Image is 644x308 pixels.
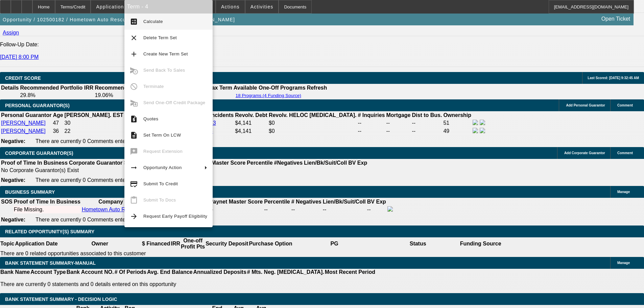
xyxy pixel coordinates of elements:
th: Details [1,85,19,91]
td: 51 [443,119,472,127]
td: -- [412,119,443,127]
a: 5 [210,128,213,134]
span: There are currently 0 Comments entered on this opportunity [35,177,179,183]
span: Comment [617,103,633,107]
button: Application [91,0,129,13]
b: Mortgage [386,112,411,118]
td: $4,141 [235,119,268,127]
td: -- [412,127,443,135]
th: Recommended One Off IRR [94,85,166,91]
span: Manage [617,261,630,265]
b: Ownership [443,112,471,118]
button: 18 Programs (4 Funding Source) [234,93,303,98]
div: File Missing. [14,207,80,213]
td: -- [386,119,411,127]
th: Proof of Time In Business [1,160,68,166]
th: Status [376,237,460,250]
span: There are currently 0 Comments entered on this opportunity [35,217,179,222]
th: Avg. End Balance [147,269,193,276]
th: Proof of Time In Business [14,198,81,205]
th: Funding Source [460,237,502,250]
b: #Negatives [274,160,303,166]
span: BUSINESS SUMMARY [5,189,55,195]
td: $4,141 [235,127,268,135]
th: Purchase Option [248,237,292,250]
td: $0 [268,127,357,135]
td: 36 [52,127,63,135]
b: # Inquiries [358,112,385,118]
b: # Negatives [291,199,321,205]
td: No Corporate Guarantor(s) Exist [1,167,370,174]
img: facebook-icon.png [473,120,478,125]
b: Lien/Bk/Suit/Coll [323,199,366,205]
th: PG [292,237,376,250]
span: Add Personal Guarantor [566,103,605,107]
div: -- [291,207,321,213]
td: 47 [52,119,63,127]
a: Assign [3,30,19,35]
th: Annualized Deposits [193,269,246,276]
mat-icon: arrow_right_alt [130,164,138,172]
span: Quotes [143,116,158,121]
b: Start [124,160,136,166]
b: [PERSON_NAME]. EST [65,112,123,118]
div: -- [264,207,290,213]
a: 13 [210,120,216,126]
span: CREDIT SCORE [5,75,41,81]
td: 30 [64,119,124,127]
span: CORPORATE GUARANTOR(S) [5,150,73,156]
b: Percentile [264,199,290,205]
th: # Of Periods [114,269,147,276]
span: Submit To Credit [143,181,178,186]
span: Manage [617,190,630,194]
mat-icon: calculate [130,18,138,26]
td: 19.06% [94,92,166,99]
th: IRR [170,237,181,250]
td: -- [357,119,385,127]
span: Activities [251,4,273,9]
span: Opportunity / 102500182 / Hometown Auto Rescue / [GEOGRAPHIC_DATA][PERSON_NAME] [3,17,235,22]
div: -- [210,207,263,213]
th: # Mts. Neg. [MEDICAL_DATA]. [247,269,325,276]
span: Request Early Payoff Eligibility [143,214,207,219]
b: Incidents [210,112,234,118]
b: Lien/Bk/Suit/Coll [304,160,347,166]
th: Account Type [30,269,66,276]
th: Most Recent Period [325,269,376,276]
mat-icon: arrow_forward [130,212,138,220]
b: Revolv. Debt [235,112,267,118]
td: 49 [443,127,472,135]
span: PERSONAL GUARANTOR(S) [5,103,70,108]
td: -- [323,206,366,213]
a: Open Ticket [599,13,633,25]
th: Bank Account NO. [66,269,114,276]
span: Actions [221,4,240,9]
span: BANK STATEMENT SUMMARY-MANUAL [5,260,96,266]
mat-icon: request_quote [130,115,138,123]
mat-icon: add [130,50,138,58]
span: Add Corporate Guarantor [564,151,605,155]
b: Negative: [1,138,25,144]
p: There are currently 0 statements and 0 details entered on this opportunity [0,281,375,287]
span: RELATED OPPORTUNITY(S) SUMMARY [5,229,94,234]
span: Application [96,4,124,9]
b: BV Exp [367,199,386,205]
b: BV Exp [348,160,367,166]
b: Percentile [247,160,272,166]
a: [PERSON_NAME] [1,128,46,134]
th: Refresh [307,85,328,91]
span: Create New Term Set [143,51,188,56]
mat-icon: clear [130,34,138,42]
img: linkedin-icon.png [480,128,485,133]
span: Last Scored: [DATE] 9:32:45 AM [588,76,639,80]
b: Negative: [1,217,25,222]
b: Company [98,199,123,205]
mat-icon: description [130,131,138,139]
td: 22 [64,127,124,135]
button: Actions [216,0,245,13]
th: Owner [58,237,142,250]
b: Personal Guarantor [1,112,51,118]
span: Comment [617,151,633,155]
img: facebook-icon.png [387,206,393,212]
td: -- [357,127,385,135]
